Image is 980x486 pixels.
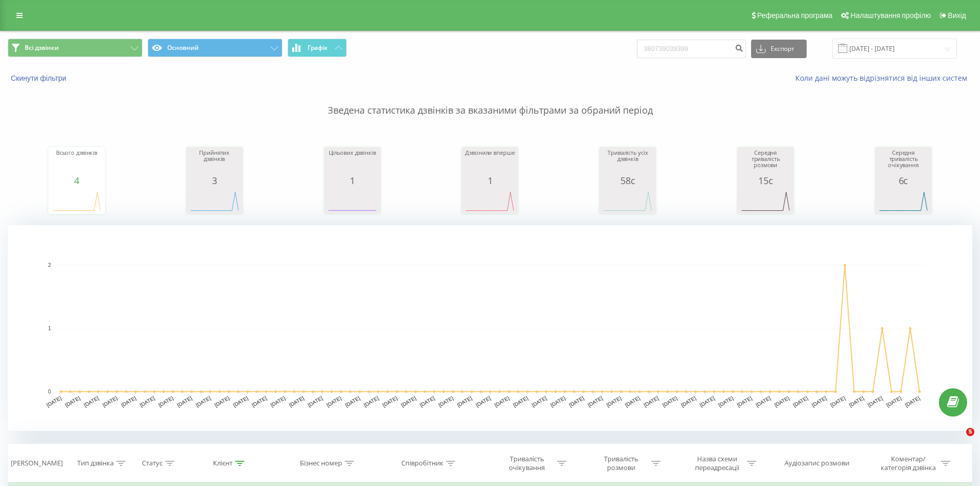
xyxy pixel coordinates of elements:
[662,395,679,408] text: [DATE]
[500,455,555,472] div: Тривалість очікування
[878,455,938,472] div: Коментар/категорія дзвінка
[464,150,515,175] div: Дзвонили вперше
[213,395,230,408] text: [DATE]
[755,395,772,408] text: [DATE]
[878,186,929,217] svg: A chart.
[48,389,51,394] text: 0
[300,459,342,468] div: Бізнес номер
[142,459,163,468] div: Статус
[8,83,972,117] p: Зведена статистика дзвінків за вказаними фільтрами за обраний період
[11,459,63,468] div: [PERSON_NAME]
[51,150,102,175] div: Всього дзвінків
[885,395,902,408] text: [DATE]
[680,395,697,408] text: [DATE]
[531,395,548,408] text: [DATE]
[51,175,102,186] div: 4
[48,262,51,268] text: 2
[602,186,653,217] svg: A chart.
[624,395,641,408] text: [DATE]
[382,395,399,408] text: [DATE]
[587,395,604,408] text: [DATE]
[878,150,929,175] div: Середня тривалість очікування
[326,395,343,408] text: [DATE]
[307,395,324,408] text: [DATE]
[270,395,287,408] text: [DATE]
[232,395,249,408] text: [DATE]
[401,459,443,468] div: Співробітник
[464,186,515,217] svg: A chart.
[288,39,347,57] button: Графік
[327,186,378,217] svg: A chart.
[740,186,791,217] svg: A chart.
[327,150,378,175] div: Цільових дзвінків
[948,11,966,20] span: Вихід
[64,395,81,408] text: [DATE]
[437,395,454,408] text: [DATE]
[966,428,974,436] span: 5
[139,395,156,408] text: [DATE]
[189,186,240,217] svg: A chart.
[829,395,846,408] text: [DATE]
[945,428,970,453] iframe: Intercom live chat
[157,395,174,408] text: [DATE]
[867,395,884,408] text: [DATE]
[757,11,833,20] span: Реферальна програма
[811,395,828,408] text: [DATE]
[718,395,735,408] text: [DATE]
[568,395,585,408] text: [DATE]
[120,395,137,408] text: [DATE]
[773,395,790,408] text: [DATE]
[344,395,361,408] text: [DATE]
[878,175,929,186] div: 6с
[493,395,510,408] text: [DATE]
[148,39,282,57] button: Основний
[456,395,473,408] text: [DATE]
[8,225,972,431] svg: A chart.
[176,395,193,408] text: [DATE]
[308,44,328,51] span: Графік
[512,395,529,408] text: [DATE]
[464,175,515,186] div: 1
[101,395,118,408] text: [DATE]
[400,395,417,408] text: [DATE]
[736,395,753,408] text: [DATE]
[51,186,102,217] svg: A chart.
[189,150,240,175] div: Прийнятих дзвінків
[77,459,114,468] div: Тип дзвінка
[602,175,653,186] div: 58с
[740,150,791,175] div: Середня тривалість розмови
[602,150,653,175] div: Тривалість усіх дзвінків
[699,395,716,408] text: [DATE]
[419,395,436,408] text: [DATE]
[785,459,849,468] div: Аудіозапис розмови
[792,395,809,408] text: [DATE]
[475,395,492,408] text: [DATE]
[848,395,865,408] text: [DATE]
[643,395,660,408] text: [DATE]
[83,395,100,408] text: [DATE]
[288,395,305,408] text: [DATE]
[594,455,649,472] div: Тривалість розмови
[363,395,380,408] text: [DATE]
[850,11,931,20] span: Налаштування профілю
[751,40,807,58] button: Експорт
[637,40,746,58] input: Пошук за номером
[213,459,233,468] div: Клієнт
[189,175,240,186] div: 3
[327,175,378,186] div: 1
[25,44,59,52] span: Всі дзвінки
[46,395,63,408] text: [DATE]
[8,74,72,83] button: Скинути фільтри
[689,455,744,472] div: Назва схеми переадресації
[549,395,566,408] text: [DATE]
[904,395,921,408] text: [DATE]
[195,395,212,408] text: [DATE]
[251,395,268,408] text: [DATE]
